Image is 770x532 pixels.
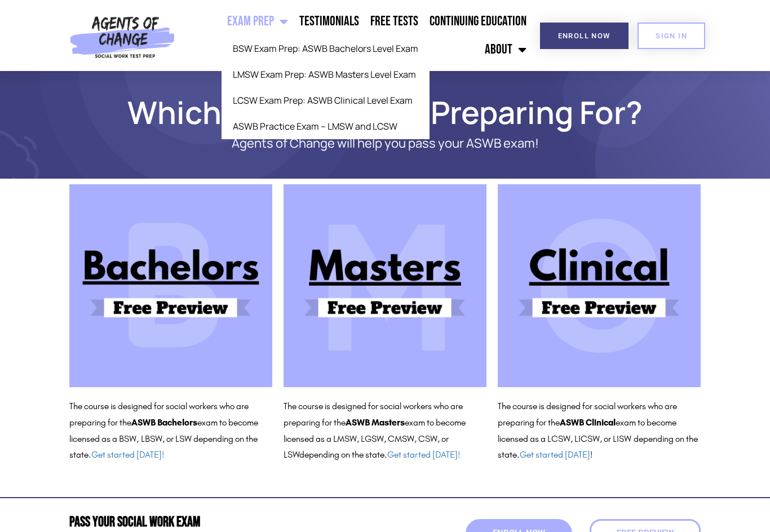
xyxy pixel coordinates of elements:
[656,32,687,39] span: SIGN IN
[424,7,532,36] a: Continuing Education
[365,7,424,36] a: Free Tests
[64,99,706,125] h1: Which Exam Are You Preparing For?
[479,36,532,64] a: About
[69,515,379,529] h2: Pass Your Social Work Exam
[222,61,430,87] a: LMSW Exam Prep: ASWB Masters Level Exam
[222,7,294,36] a: Exam Prep
[558,32,610,39] span: Enroll Now
[346,417,405,428] b: ASWB Masters
[520,449,590,460] a: Get started [DATE]
[131,417,197,428] b: ASWB Bachelors
[498,398,701,463] p: The course is designed for social workers who are preparing for the exam to become licensed as a ...
[69,398,272,463] p: The course is designed for social workers who are preparing for the exam to become licensed as a ...
[222,113,430,139] a: ASWB Practice Exam – LMSW and LCSW
[560,417,616,428] b: ASWB Clinical
[387,449,460,460] a: Get started [DATE]!
[222,36,430,139] ul: Exam Prep
[299,449,460,460] span: depending on the state.
[284,398,486,463] p: The course is designed for social workers who are preparing for the exam to become licensed as a ...
[540,23,629,49] a: Enroll Now
[91,449,164,460] a: Get started [DATE]!
[222,36,430,61] a: BSW Exam Prep: ASWB Bachelors Level Exam
[294,7,365,36] a: Testimonials
[638,23,705,49] a: SIGN IN
[109,136,661,150] p: Agents of Change will help you pass your ASWB exam!
[517,449,592,460] span: . !
[222,87,430,113] a: LCSW Exam Prep: ASWB Clinical Level Exam
[180,7,532,64] nav: Menu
